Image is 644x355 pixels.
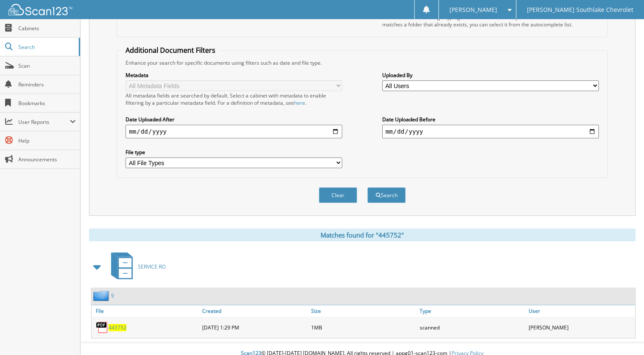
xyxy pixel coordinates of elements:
[138,263,166,270] span: SERVICE RO
[106,250,166,283] a: SERVICE RO
[382,72,599,79] label: Uploaded By
[319,187,357,203] button: Clear
[121,59,603,66] div: Enhance your search for specific documents using filters such as date and file type.
[126,116,342,123] label: Date Uploaded After
[18,156,76,163] span: Announcements
[9,4,72,15] img: scan123-logo-white.svg
[126,92,342,106] div: All metadata fields are searched by default. Select a cabinet with metadata to enable filtering b...
[200,319,309,336] div: [DATE] 1:29 PM
[18,43,74,51] span: Search
[109,324,126,331] a: 445752
[367,187,406,203] button: Search
[382,125,599,138] input: end
[18,137,76,144] span: Help
[18,118,70,126] span: User Reports
[126,125,342,138] input: start
[418,305,526,317] a: Type
[309,319,418,336] div: 1MB
[527,319,635,336] div: [PERSON_NAME]
[111,292,114,299] a: 9
[18,81,76,88] span: Reminders
[89,229,635,241] div: Matches found for "445752"
[309,305,418,317] a: Size
[418,319,526,336] div: scanned
[601,314,644,355] iframe: Chat Widget
[126,72,342,79] label: Metadata
[382,14,599,28] div: Select a cabinet and begin typing the name of the folder you want to search in. If the name match...
[121,46,220,55] legend: Additional Document Filters
[92,305,200,317] a: File
[126,149,342,156] label: File type
[294,99,305,106] a: here
[527,305,635,317] a: User
[382,116,599,123] label: Date Uploaded Before
[93,290,111,301] img: folder2.png
[200,305,309,317] a: Created
[96,321,109,334] img: PDF.png
[18,100,76,107] span: Bookmarks
[449,7,497,12] span: [PERSON_NAME]
[18,25,76,32] span: Cabinets
[18,62,76,69] span: Scan
[527,7,633,12] span: [PERSON_NAME] Southlake Chevrolet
